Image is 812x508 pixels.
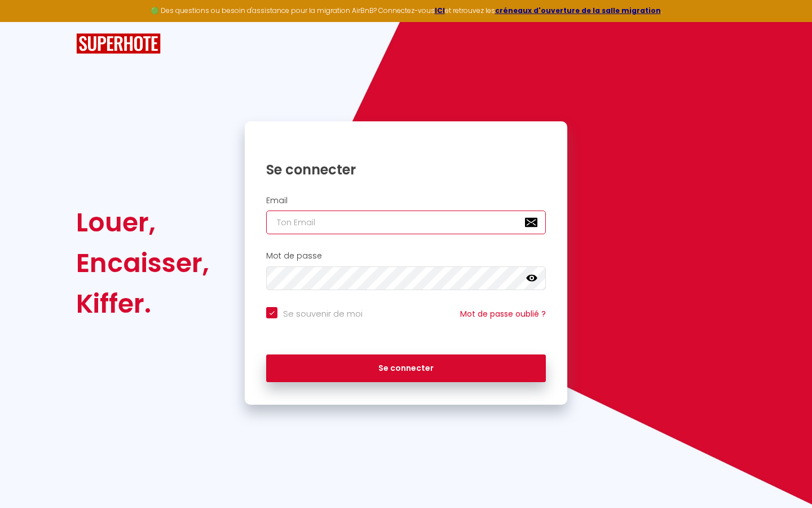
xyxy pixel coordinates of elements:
[266,251,546,261] h2: Mot de passe
[9,5,43,38] button: Ouvrir le widget de chat LiveChat
[266,354,546,383] button: Se connecter
[460,308,546,319] a: Mot de passe oublié ?
[266,196,546,205] h2: Email
[266,161,546,178] h1: Se connecter
[435,6,445,15] a: ICI
[76,33,161,54] img: SuperHote logo
[495,6,661,15] a: créneaux d'ouverture de la salle migration
[76,283,209,324] div: Kiffer.
[76,243,209,283] div: Encaisser,
[266,211,546,234] input: Ton Email
[76,202,209,243] div: Louer,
